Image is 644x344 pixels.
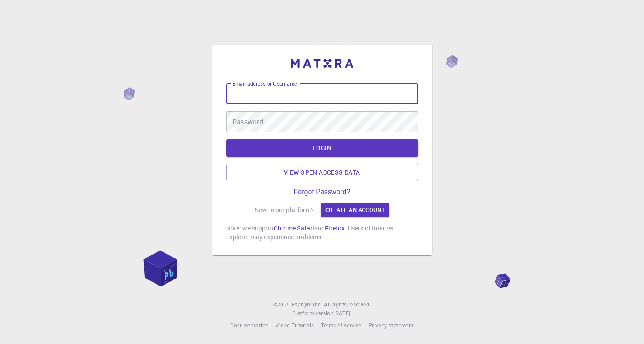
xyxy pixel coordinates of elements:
span: All rights reserved. [324,300,371,309]
span: Documentation [230,322,269,329]
label: Email address or Username [232,80,297,87]
span: © 2025 [273,300,292,309]
a: Documentation [230,321,269,330]
a: Privacy statement [368,321,414,330]
p: Note: we support , and . Users of Internet Explorer may experience problems. [226,224,418,241]
span: Platform version [292,309,334,318]
span: [DATE] . [334,310,352,316]
span: Terms of service [321,322,361,329]
a: Chrome [274,224,296,232]
button: LOGIN [226,139,418,157]
p: New to our platform? [255,206,314,214]
a: Firefox [325,224,344,232]
a: Forgot Password? [294,188,351,196]
a: [DATE]. [334,309,352,318]
span: Exabyte Inc. [292,301,322,308]
a: Video Tutorials [276,321,314,330]
a: Terms of service [321,321,361,330]
a: Create an account [321,203,389,217]
a: View open access data [226,164,418,181]
span: Video Tutorials [276,322,314,329]
a: Safari [297,224,314,232]
a: Exabyte Inc. [292,300,322,309]
span: Privacy statement [368,322,414,329]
